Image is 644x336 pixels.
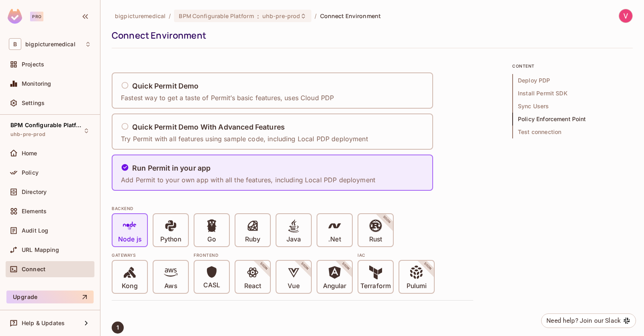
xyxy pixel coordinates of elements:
div: Pro [30,12,43,21]
span: Directory [22,189,47,195]
p: Add Permit to your own app with all the features, including Local PDP deployment [121,175,375,184]
span: Elements [22,208,47,214]
p: content [512,63,633,69]
span: Help & Updates [22,320,65,326]
span: SOON [330,251,362,282]
div: Need help? Join our Slack [546,316,621,326]
button: Upgrade [6,291,94,303]
span: 1 [117,324,119,331]
div: Connect Environment [112,29,629,41]
span: Home [22,150,37,157]
div: BACKEND [112,205,473,212]
span: Audit Log [22,227,48,234]
p: .Net [328,235,341,243]
p: CASL [203,281,220,289]
span: SOON [412,251,444,282]
span: Test connection [512,126,633,138]
p: Terraform [360,282,391,290]
h5: Quick Permit Demo [132,82,199,90]
span: SOON [248,251,280,282]
span: Workspace: bigpicturemedical [25,41,76,47]
h5: Run Permit in your app [132,164,211,172]
span: uhb-pre-prod [262,12,301,20]
span: Projects [22,61,44,68]
div: Gateways [112,252,189,258]
span: Connect [22,266,45,272]
div: IAC [358,252,435,258]
li: / [169,12,171,20]
span: Install Permit SDK [512,87,633,100]
p: React [244,282,261,290]
p: Try Permit with all features using sample code, including Local PDP deployment [121,134,368,143]
p: Java [286,235,301,243]
span: SOON [289,251,321,282]
span: Monitoring [22,80,51,87]
p: Kong [122,282,137,290]
span: Settings [22,100,45,106]
span: BPM Configurable Platform [10,122,83,128]
span: Sync Users [512,100,633,113]
p: Rust [369,235,382,243]
span: URL Mapping [22,247,59,253]
li: / [315,12,317,20]
p: Node js [118,235,141,243]
span: B [9,38,21,50]
p: Python [160,235,181,243]
img: SReyMgAAAABJRU5ErkJggg== [8,9,22,24]
h5: Quick Permit Demo With Advanced Features [132,123,285,131]
p: Angular [323,282,347,290]
span: the active workspace [115,12,166,20]
span: Connect Environment [320,12,381,20]
span: Deploy PDP [512,74,633,87]
p: Aws [164,282,177,290]
span: SOON [371,204,403,235]
span: : [257,13,260,19]
p: Pulumi [407,282,427,290]
p: Fastest way to get a taste of Permit’s basic features, uses Cloud PDP [121,93,334,102]
span: BPM Configurable Platform [179,12,254,20]
img: Victor Tangendjaja [619,9,632,23]
p: Ruby [245,235,260,243]
div: Frontend [194,252,353,258]
span: Policy [22,169,39,176]
p: Go [207,235,216,243]
span: uhb-pre-prod [10,131,45,138]
p: Vue [288,282,299,290]
span: Policy Enforcement Point [512,113,633,126]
